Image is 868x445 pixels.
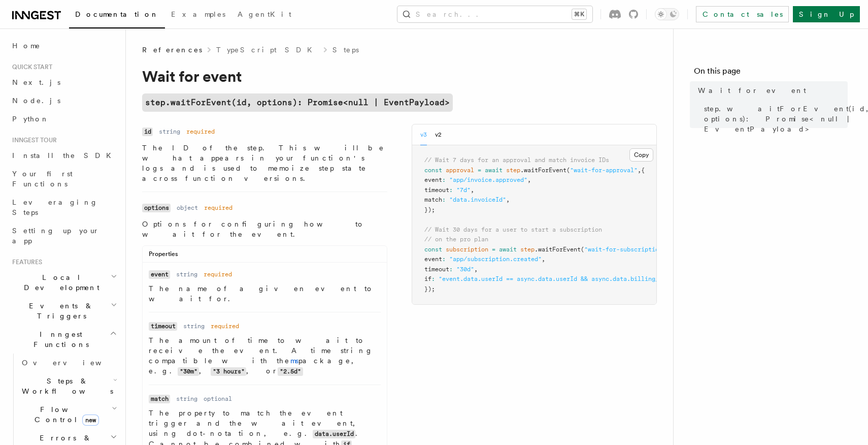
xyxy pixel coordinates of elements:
span: "7d" [456,186,471,194]
a: Setting up your app [8,221,119,250]
dd: optional [204,395,232,403]
span: = [478,167,481,174]
dd: string [183,322,205,330]
span: ( [566,167,570,174]
span: : [442,256,446,263]
span: Node.js [12,97,60,105]
a: step.waitForEvent(id, options): Promise<null | EventPayload> [142,93,453,112]
span: Flow Control [18,404,112,425]
span: AgentKit [238,10,291,18]
span: }); [424,206,435,213]
dd: required [186,128,215,136]
p: The amount of time to wait to receive the event. A time string compatible with the package, e.g. ... [149,335,381,376]
span: , [474,266,478,273]
span: , [542,256,545,263]
span: Documentation [75,10,159,18]
span: Install the SDK [12,151,117,160]
span: "app/invoice.approved" [449,176,527,183]
span: "30d" [456,266,474,273]
span: Examples [171,10,225,18]
code: match [149,395,170,403]
a: Steps [332,45,359,55]
span: Inngest tour [8,136,57,144]
a: Python [8,110,119,128]
a: Wait for event [694,81,848,100]
span: Python [12,115,49,123]
a: ms [290,357,298,365]
span: Next.js [12,78,60,86]
a: Install the SDK [8,146,119,165]
a: Node.js [8,91,119,110]
code: "3 hours" [211,367,246,376]
span: : [442,196,446,203]
p: Options for configuring how to wait for the event. [142,219,387,239]
span: approval [446,167,474,174]
span: Quick start [8,63,52,71]
span: await [499,246,517,253]
span: Home [12,41,41,51]
span: Features [8,258,42,266]
span: : [442,176,446,183]
span: .waitForEvent [520,167,566,174]
span: const [424,167,442,174]
dd: string [176,395,197,403]
a: Home [8,37,119,55]
span: Local Development [8,272,111,293]
span: const [424,246,442,253]
span: event [424,176,442,183]
h4: On this page [694,65,848,81]
p: The ID of the step. This will be what appears in your function's logs and is used to memoize step... [142,143,387,183]
button: Steps & Workflows [18,372,119,400]
button: Search...⌘K [397,6,592,22]
div: Properties [143,250,387,263]
a: Documentation [69,3,165,28]
button: Events & Triggers [8,297,119,325]
a: Leveraging Steps [8,193,119,221]
span: timeout [424,186,449,194]
dd: required [204,270,232,278]
span: , [527,176,531,183]
span: subscription [446,246,488,253]
button: Copy [629,148,653,162]
span: { [641,167,645,174]
span: "data.invoiceId" [449,196,506,203]
code: event [149,270,170,279]
button: v2 [435,124,442,145]
span: : [449,186,453,194]
a: Contact sales [696,6,789,22]
button: Local Development [8,268,119,297]
dd: required [211,322,239,330]
span: "wait-for-subscription" [584,246,666,253]
a: Your first Functions [8,165,119,193]
span: "app/subscription.created" [449,256,542,263]
span: new [82,415,99,426]
span: References [142,45,202,55]
dd: string [176,270,197,278]
span: Steps & Workflows [18,376,113,396]
span: : [431,275,435,282]
span: "wait-for-approval" [570,167,638,174]
span: Leveraging Steps [12,198,98,216]
a: Next.js [8,73,119,91]
span: Events & Triggers [8,301,111,321]
span: , [506,196,510,203]
span: , [638,167,641,174]
span: Setting up your app [12,227,99,245]
a: step.waitForEvent(id, options): Promise<null | EventPayload> [700,100,848,138]
code: "30m" [178,367,199,376]
span: step [520,246,535,253]
a: Overview [18,354,119,372]
code: timeout [149,322,177,331]
dd: required [204,204,232,212]
span: }); [424,285,435,293]
span: // on the pro plan [424,236,488,243]
h1: Wait for event [142,67,548,85]
span: timeout [424,266,449,273]
button: Inngest Functions [8,325,119,354]
span: .waitForEvent [535,246,581,253]
code: id [142,128,153,136]
span: : [449,266,453,273]
span: , [471,186,474,194]
dd: object [177,204,198,212]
